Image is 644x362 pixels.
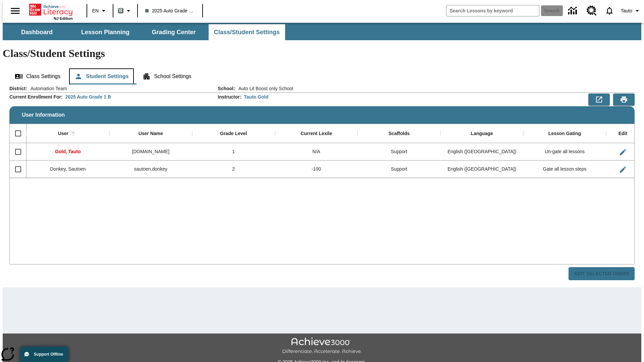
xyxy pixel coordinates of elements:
[301,131,332,137] div: Current Lexile
[69,68,134,84] button: Student Settings
[3,23,641,40] div: SubNavbar
[29,2,73,20] div: Home
[616,163,630,176] button: Edit User
[137,68,197,84] button: School Settings
[523,143,606,161] div: Un-gate all lessons
[616,145,630,159] button: Edit User
[9,85,635,281] div: User Information
[81,28,129,36] span: Lesson Planning
[58,131,68,137] div: User
[275,143,358,161] div: N/A
[115,5,135,17] button: Boost Class color is gray green. Change class color
[140,24,207,40] button: Grading Center
[209,24,285,40] button: Class/Student Settings
[548,131,581,137] div: Lesson Gating
[523,161,606,178] div: Gate all lesson steps
[601,2,618,19] a: Notifications
[192,143,275,161] div: 1
[3,24,286,40] div: SubNavbar
[440,143,523,161] div: English (US)
[29,3,73,16] a: Home
[145,7,195,14] span: 2025 Auto Grade 1 B
[358,161,440,178] div: Support
[282,338,362,355] img: Achieve3000 Differentiate Accelerate Achieve
[244,94,268,100] div: Tauto Gold
[89,5,111,17] button: Language: EN, Select a language
[588,94,610,106] button: Export to CSV
[446,5,539,16] input: search field
[152,28,196,36] span: Grading Center
[564,2,583,20] a: Data Center
[72,24,139,40] button: Lesson Planning
[618,5,644,17] button: Profile/Settings
[55,149,81,154] span: Gold, Tauto
[192,161,275,178] div: 2
[218,86,235,92] h2: School :
[139,131,163,137] div: User Name
[9,68,635,84] div: Class/Student Settings
[619,131,627,137] div: Edit
[235,85,293,92] span: Auto Lit Boost only School
[34,352,63,357] span: Support Offline
[54,16,73,20] span: NJ Edition
[471,131,493,137] div: Language
[22,112,65,118] span: User Information
[621,7,632,14] span: Tauto
[358,143,440,161] div: Support
[440,161,523,178] div: English (US)
[388,131,410,137] div: Scaffolds
[9,94,63,100] h2: Current Enrollment For :
[109,143,192,161] div: tauto.gold
[214,28,280,36] span: Class/Student Settings
[583,2,601,20] a: Resource Center, Will open in new tab
[119,6,122,15] span: B
[5,1,25,21] button: Open side menu
[27,85,67,92] span: Automation Team
[65,94,111,100] div: 2025 Auto Grade 1 B
[3,24,70,40] button: Dashboard
[9,68,66,84] button: Class Settings
[613,94,635,106] button: Print Preview
[220,131,247,137] div: Grade Level
[92,7,99,14] span: EN
[50,166,86,172] span: Donkey, Sautoen
[109,161,192,178] div: sautoen.donkey
[21,28,53,36] span: Dashboard
[3,47,641,60] h1: Class/Student Settings
[9,86,27,92] h2: District :
[20,347,68,362] button: Support Offline
[275,161,358,178] div: -100
[218,94,241,100] h2: Instructor :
